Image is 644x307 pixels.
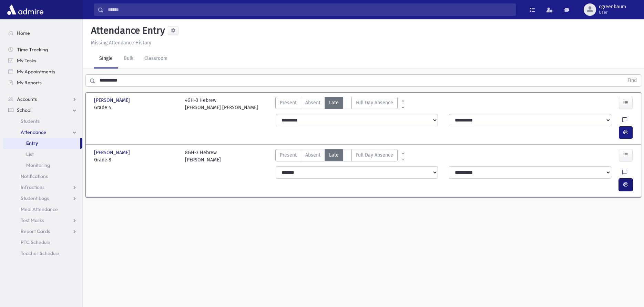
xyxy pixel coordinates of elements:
span: School [17,107,31,113]
a: Infractions [3,182,82,193]
span: Late [329,151,339,159]
span: Entry [26,140,38,146]
span: Late [329,99,339,106]
span: My Appointments [17,68,55,75]
a: My Appointments [3,66,82,77]
span: Meal Attendance [21,206,58,212]
span: Infractions [21,184,44,190]
a: My Reports [3,77,82,88]
span: Notifications [21,173,48,179]
span: Student Logs [21,195,49,201]
a: Monitoring [3,160,82,171]
span: List [26,151,34,157]
span: [PERSON_NAME] [94,149,131,156]
a: Bulk [118,49,139,68]
a: PTC Schedule [3,237,82,248]
span: Attendance [21,129,46,135]
span: Grade 8 [94,156,178,163]
u: Missing Attendance History [91,40,151,46]
a: Attendance [3,127,82,138]
a: Time Tracking [3,44,82,55]
span: Teacher Schedule [21,250,59,256]
span: Absent [305,99,320,106]
a: Accounts [3,94,82,105]
span: User [599,10,626,15]
a: Entry [3,138,80,149]
div: 4GH-3 Hebrew [PERSON_NAME] [PERSON_NAME] [185,97,258,111]
span: My Tasks [17,57,36,64]
span: Present [280,151,297,159]
span: Time Tracking [17,46,48,53]
button: Find [623,75,641,86]
img: AdmirePro [6,3,45,17]
a: Missing Attendance History [88,40,151,46]
a: Students [3,116,82,127]
span: Test Marks [21,217,44,223]
a: Notifications [3,171,82,182]
a: School [3,105,82,116]
a: Single [94,49,118,68]
a: Test Marks [3,215,82,226]
span: Full Day Absence [356,151,393,159]
a: Home [3,28,82,39]
span: Accounts [17,96,37,102]
div: 8GH-3 Hebrew [PERSON_NAME] [185,149,221,163]
span: Students [21,118,40,124]
input: Search [104,3,515,16]
a: List [3,149,82,160]
span: Full Day Absence [356,99,393,106]
a: Student Logs [3,193,82,204]
a: Meal Attendance [3,204,82,215]
a: My Tasks [3,55,82,66]
span: My Reports [17,80,42,86]
div: AttTypes [275,149,398,163]
span: Report Cards [21,228,50,234]
span: Present [280,99,297,106]
span: Absent [305,151,320,159]
a: Teacher Schedule [3,248,82,259]
span: Home [17,30,30,36]
div: AttTypes [275,97,398,111]
span: Grade 4 [94,104,178,111]
span: Monitoring [26,162,50,168]
span: cgreenbaum [599,4,626,10]
span: PTC Schedule [21,239,50,245]
span: [PERSON_NAME] [94,97,131,104]
a: Report Cards [3,226,82,237]
a: Classroom [139,49,173,68]
h5: Attendance Entry [88,25,165,36]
